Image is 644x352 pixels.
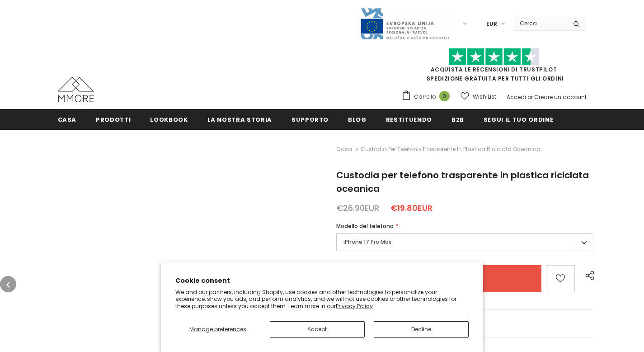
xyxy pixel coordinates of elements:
[189,325,246,333] span: Manage preferences
[150,115,188,124] span: Lookbook
[336,233,593,251] label: iPhone 17 Pro Max
[360,19,450,27] a: Javni Razpis
[414,92,436,101] span: Carrello
[336,302,373,310] a: Privacy Policy
[439,91,450,101] span: 0
[390,202,432,214] span: €19.80EUR
[270,321,365,338] button: Accept
[461,89,496,105] a: Wish List
[348,115,367,124] span: Blog
[360,7,450,40] img: Javni Razpis
[336,222,394,230] span: Modello del telefono
[484,115,553,124] span: Segui il tuo ordine
[386,109,432,129] a: Restituendo
[507,93,526,101] a: Accedi
[514,17,566,30] input: Search Site
[486,19,497,29] span: EUR
[386,115,432,124] span: Restituendo
[175,276,469,285] h2: Cookie consent
[58,115,77,124] span: Casa
[58,109,77,129] a: Casa
[175,289,469,310] p: We and our partners, including Shopify, use cookies and other technologies to personalize your ex...
[348,109,367,129] a: Blog
[484,109,553,129] a: Segui il tuo ordine
[150,109,188,129] a: Lookbook
[58,77,94,102] img: Casi MMORE
[361,144,541,155] span: Custodia per telefono trasparente in plastica riciclata oceanica
[96,109,131,129] a: Prodotti
[473,92,496,101] span: Wish List
[96,115,131,124] span: Prodotti
[291,109,329,129] a: supporto
[207,109,272,129] a: La nostra storia
[401,90,454,104] a: Carrello 0
[336,169,589,195] span: Custodia per telefono trasparente in plastica riciclata oceanica
[534,93,587,101] a: Creare un account
[291,115,329,124] span: supporto
[401,52,587,82] span: SPEDIZIONE GRATUITA PER TUTTI GLI ORDINI
[336,144,352,155] a: Casa
[451,115,464,124] span: B2B
[175,321,260,338] button: Manage preferences
[451,109,464,129] a: B2B
[207,115,272,124] span: La nostra storia
[449,48,539,66] img: Fidati di Pilot Stars
[527,93,533,101] span: or
[431,66,557,73] a: Acquista le recensioni di TrustPilot
[374,321,469,338] button: Decline
[336,202,379,214] span: €26.90EUR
